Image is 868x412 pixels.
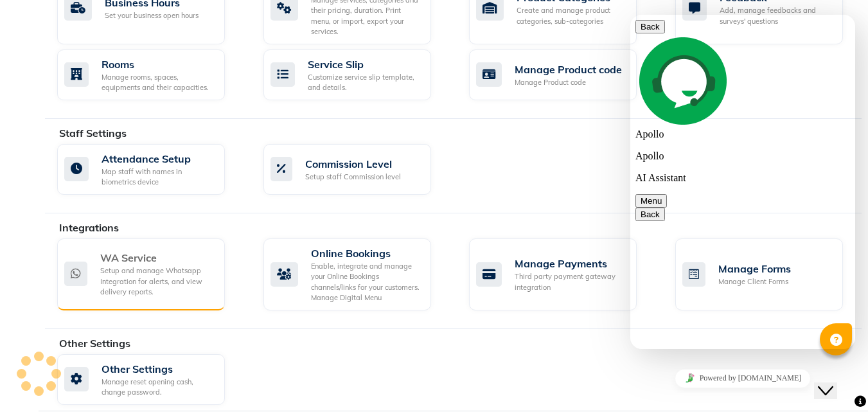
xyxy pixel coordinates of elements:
div: Manage Product code [515,77,622,88]
iframe: chat widget [630,364,855,393]
a: WA ServiceSetup and manage Whatsapp Integration for alerts, and view delivery reports. [57,238,244,310]
div: Set your business open hours [105,10,199,21]
div: Add, manage feedbacks and surveys' questions [720,5,833,26]
div: Rooms [102,57,215,72]
div: Third party payment gateway integration [515,271,626,292]
div: Other Settings [102,361,215,377]
div: Online Bookings [311,246,421,261]
div: Setup staff Commission level [305,172,401,183]
a: Online BookingsEnable, integrate and manage your Online Bookings channels/links for your customer... [263,238,450,310]
iframe: chat widget [814,361,855,399]
div: Attendance Setup [102,151,215,166]
div: Create and manage product categories, sub-categories [517,5,626,26]
div: Commission Level [305,156,401,172]
div: Enable, integrate and manage your Online Bookings channels/links for your customers. Manage Digit... [311,261,421,303]
a: Attendance SetupMap staff with names in biometrics device [57,144,244,195]
a: Manage PaymentsThird party payment gateway integration [469,238,656,310]
a: RoomsManage rooms, spaces, equipments and their capacities. [57,49,244,100]
div: Customize service slip template, and details. [308,72,421,93]
a: Commission LevelSetup staff Commission level [263,144,450,195]
div: Manage rooms, spaces, equipments and their capacities. [102,72,215,93]
div: WA Service [100,250,215,265]
div: Manage Payments [515,256,626,271]
div: Manage Product code [515,62,622,77]
div: Manage reset opening cash, change password. [102,377,215,398]
iframe: chat widget [630,15,855,349]
a: Other SettingsManage reset opening cash, change password. [57,354,244,405]
div: Service Slip [308,57,421,72]
div: Setup and manage Whatsapp Integration for alerts, and view delivery reports. [100,265,215,298]
div: Map staff with names in biometrics device [102,166,215,188]
a: Service SlipCustomize service slip template, and details. [263,49,450,100]
a: Manage Product codeManage Product code [469,49,656,100]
